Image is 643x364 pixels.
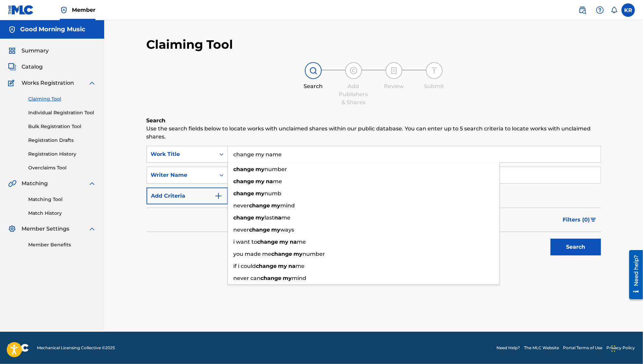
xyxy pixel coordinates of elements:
[297,239,306,245] span: me
[496,345,520,351] a: Need Help?
[28,196,96,203] a: Matching Tool
[551,239,601,255] button: Search
[611,338,615,359] div: Drag
[234,227,249,233] span: never
[8,5,34,15] img: MLC Logo
[22,47,49,55] span: Summary
[280,239,289,245] strong: my
[281,202,295,209] span: mind
[261,275,282,281] strong: change
[273,178,282,185] span: me
[265,166,287,172] span: number
[22,79,74,87] span: Works Registration
[22,225,69,233] span: Member Settings
[576,3,589,17] a: Public Search
[292,275,307,281] span: mind
[265,214,275,221] span: last
[390,67,398,75] img: step indicator icon for Review
[257,239,278,245] strong: change
[28,151,96,158] a: Registration History
[22,63,43,71] span: Catalog
[88,179,96,188] img: expand
[256,166,265,172] strong: my
[234,178,254,185] strong: change
[563,345,602,351] a: Portal Terms of Use
[8,225,16,233] img: Member Settings
[294,251,303,257] strong: my
[8,47,49,55] a: SummarySummary
[147,146,601,259] form: Search Form
[596,6,604,14] img: help
[303,251,325,257] span: number
[249,227,270,233] strong: change
[8,79,17,87] img: Works Registration
[289,263,296,269] strong: na
[524,345,559,351] a: The MLC Website
[234,214,254,221] strong: change
[609,332,643,364] iframe: Chat Widget
[28,95,96,103] a: Claiming Tool
[559,211,601,228] button: Filters (0)
[8,26,16,34] img: Accounts
[8,344,29,352] img: logo
[624,248,643,302] iframe: Resource Center
[28,164,96,171] a: Overclaims Tool
[350,67,358,75] img: step indicator icon for Add Publishers & Shares
[20,26,85,33] h5: Good Morning Music
[147,188,228,204] button: Add Criteria
[234,263,256,269] span: if i could
[296,263,305,269] span: me
[28,241,96,248] a: Member Benefits
[272,251,292,257] strong: change
[621,3,635,17] div: User Menu
[234,166,254,172] strong: change
[256,214,265,221] strong: my
[234,251,272,257] span: you made me
[8,63,43,71] a: CatalogCatalog
[234,275,261,281] span: never can
[234,239,257,245] span: i want to
[88,225,96,233] img: expand
[8,47,16,55] img: Summary
[8,179,16,188] img: Matching
[214,192,223,200] img: 9d2ae6d4665cec9f34b9.svg
[72,6,95,14] span: Member
[60,6,68,14] img: Top Rightsholder
[611,7,617,13] div: Notifications
[278,263,287,269] strong: my
[28,109,96,116] a: Individual Registration Tool
[147,37,233,52] h2: Claiming Tool
[266,178,273,185] strong: na
[296,82,330,90] div: Search
[265,190,282,197] span: numb
[430,67,438,75] img: step indicator icon for Submit
[147,125,601,141] p: Use the search fields below to locate works with unclaimed shares within our public database. You...
[151,150,211,158] div: Work Title
[591,218,596,222] img: filter
[28,123,96,130] a: Bulk Registration Tool
[563,216,590,224] span: Filters ( 0 )
[377,82,411,90] div: Review
[290,239,297,245] strong: na
[249,202,270,209] strong: change
[417,82,451,90] div: Submit
[256,263,277,269] strong: change
[151,171,211,179] div: Writer Name
[8,63,16,71] img: Catalog
[22,179,48,188] span: Matching
[281,227,294,233] span: ways
[37,345,115,351] span: Mechanical Licensing Collective © 2025
[28,210,96,217] a: Match History
[234,202,249,209] span: never
[337,82,370,107] div: Add Publishers & Shares
[593,3,607,17] div: Help
[283,275,292,281] strong: my
[275,214,282,221] strong: na
[256,190,265,197] strong: my
[272,227,281,233] strong: my
[272,202,281,209] strong: my
[256,178,265,185] strong: my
